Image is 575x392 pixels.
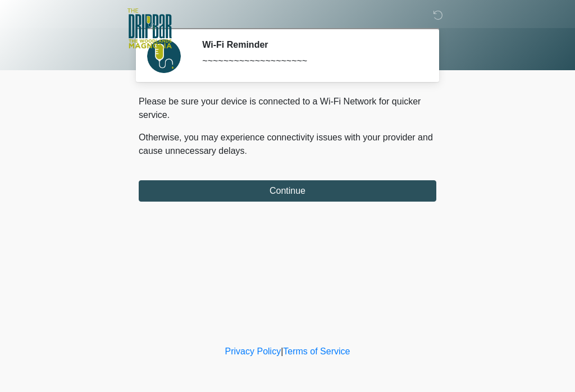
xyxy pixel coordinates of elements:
[283,347,350,356] a: Terms of Service
[225,347,281,356] a: Privacy Policy
[139,95,436,122] p: Please be sure your device is connected to a Wi-Fi Network for quicker service.
[245,146,247,156] span: .
[127,8,172,49] img: The DripBar - Magnolia Logo
[281,347,283,356] a: |
[139,180,436,202] button: Continue
[139,131,436,158] p: Otherwise, you may experience connectivity issues with your provider and cause unnecessary delays
[202,54,419,68] div: ~~~~~~~~~~~~~~~~~~~~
